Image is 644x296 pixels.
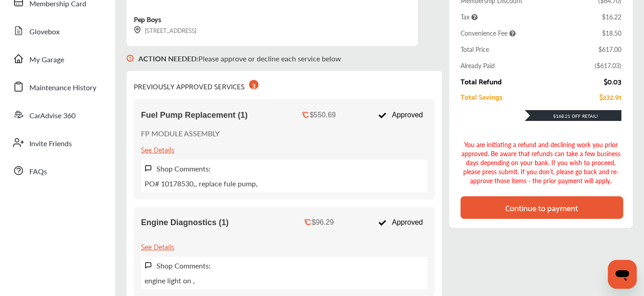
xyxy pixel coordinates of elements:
span: Tax [461,12,478,21]
span: Convenience Fee [461,28,516,37]
div: Total Savings [461,92,503,101]
div: $16.22 [602,12,621,21]
div: Approved [373,106,427,124]
img: svg+xml;base64,PHN2ZyB3aWR0aD0iMTYiIGhlaWdodD0iMTciIHZpZXdCb3g9IjAgMCAxNiAxNyIgZmlsbD0ibm9uZSIgeG... [145,262,152,269]
span: FAQs [29,166,47,178]
div: $617.00 [598,45,621,54]
a: Invite Friends [8,131,106,154]
div: Continue to payment [505,203,578,212]
div: PREVIOUSLY APPROVED SERVICES [134,78,259,92]
label: Shop Comments: [156,260,211,271]
div: Total Price [461,45,489,54]
div: See Details [141,143,174,155]
label: Shop Comments: [156,163,211,174]
span: Glovebox [29,26,60,38]
a: My Garage [8,47,106,70]
div: $550.69 [310,111,336,119]
div: Already Paid [461,61,495,70]
a: FAQs [8,159,106,182]
span: Maintenance History [29,82,96,94]
span: Engine Diagnostics (1) [141,218,229,227]
span: Invite Friends [29,138,72,150]
div: $96.29 [312,218,334,227]
div: Total Refund [461,77,502,85]
span: My Garage [29,54,64,66]
div: $232.91 [599,92,621,101]
p: engine light on , [145,275,195,286]
a: Maintenance History [8,75,106,98]
div: $18.50 [602,28,621,37]
div: ( $617.03 ) [595,61,621,70]
p: Please approve or decline each service below [138,53,341,64]
iframe: Button to launch messaging window [608,260,637,289]
a: Glovebox [8,19,106,42]
p: PO# 10178530,, replace fule pump, [145,178,258,189]
b: ACTION NEEDED : [138,53,198,64]
div: You are initiating a refund and declining work you prior approved. Be aware that refunds can take... [461,140,621,185]
img: svg+xml;base64,PHN2ZyB3aWR0aD0iMTYiIGhlaWdodD0iMTciIHZpZXdCb3g9IjAgMCAxNiAxNyIgZmlsbD0ibm9uZSIgeG... [134,26,141,34]
div: $0.03 [604,77,621,85]
div: Pep Boys [134,13,161,25]
span: CarAdvise 360 [29,110,75,122]
div: See Details [141,240,174,252]
p: FP MODULE ASSEMBLY [141,128,220,139]
span: Fuel Pump Replacement (1) [141,111,248,120]
a: CarAdvise 360 [8,103,106,126]
img: svg+xml;base64,PHN2ZyB3aWR0aD0iMTYiIGhlaWdodD0iMTciIHZpZXdCb3g9IjAgMCAxNiAxNyIgZmlsbD0ibm9uZSIgeG... [127,46,134,71]
div: $168.21 Off Retail! [525,113,621,119]
img: svg+xml;base64,PHN2ZyB3aWR0aD0iMTYiIGhlaWdodD0iMTciIHZpZXdCb3g9IjAgMCAxNiAxNyIgZmlsbD0ibm9uZSIgeG... [145,165,152,172]
div: 3 [249,80,259,89]
div: [STREET_ADDRESS] [134,25,197,35]
div: Approved [373,214,427,231]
